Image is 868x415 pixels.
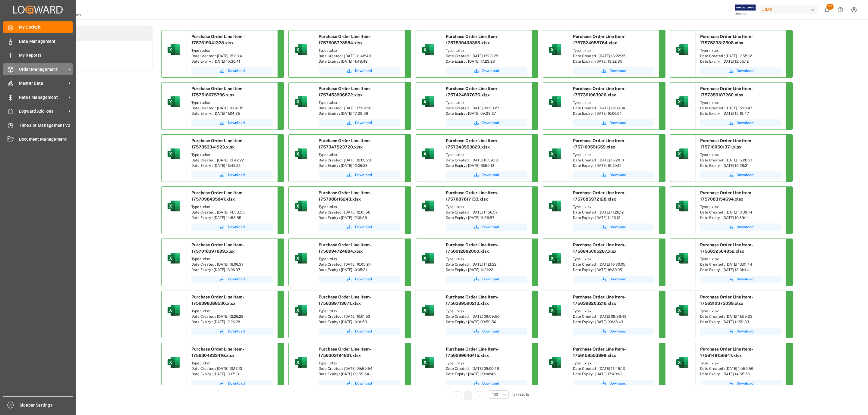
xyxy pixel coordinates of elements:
[446,223,527,231] button: Download
[609,68,626,73] span: Download
[675,199,690,213] img: microsoft-excel-2019--v1.png
[319,276,400,283] button: Download
[573,328,654,335] button: Download
[191,204,273,210] div: Type : .xlsx
[19,136,73,142] span: Document Management
[191,163,273,168] div: Date Expiry : [DATE] 13:42:22
[166,251,181,265] img: microsoft-excel-2019--v1.png
[446,319,527,325] div: Date Expiry : [DATE] 09:59:50
[191,328,273,335] button: Download
[191,53,273,59] div: Date Created : [DATE] 15:30:41
[820,3,834,17] button: show 57 new notifications
[675,95,690,109] img: microsoft-excel-2019--v1.png
[319,223,400,231] a: Download
[573,314,654,319] div: Date Created : [DATE] 09:36:43
[700,163,782,168] div: Date Expiry : [DATE] 15:28:21
[319,380,400,387] a: Download
[191,360,273,366] div: Type : .xlsx
[319,86,372,97] span: Purchase Order Line Item-1757453996872.xlsx
[191,105,273,111] div: Date Created : [DATE] 11:04:35
[446,111,527,116] div: Date Expiry : [DATE] 09:33:27
[573,171,654,179] a: Download
[446,86,499,97] span: Purchase Order Line Item-1757424807676.xlsx
[700,276,782,283] a: Download
[760,5,818,14] div: JIMS
[191,223,273,231] button: Download
[675,303,690,317] img: microsoft-excel-2019--v1.png
[228,68,245,73] span: Download
[826,4,834,10] span: 57
[700,86,753,97] span: Purchase Order Line Item-1757359187260.xlsx
[191,276,273,283] button: Download
[488,390,509,399] button: open menu
[3,133,73,145] a: Document Management
[421,147,435,161] img: microsoft-excel-2019--v1.png
[700,119,782,126] a: Download
[573,223,654,231] button: Download
[3,35,73,47] a: Data Management
[573,59,654,64] div: Date Expiry : [DATE] 13:22:35
[191,67,273,74] a: Download
[573,256,654,262] div: Type : .xlsx
[700,190,753,201] span: Purchase Order Line Item-1757083154694.xlsx
[228,276,245,282] span: Download
[573,48,654,53] div: Type : .xlsx
[319,308,400,314] div: Type : .xlsx
[573,158,654,163] div: Date Created : [DATE] 15:29:11
[191,308,273,314] div: Type : .xlsx
[675,251,690,265] img: microsoft-excel-2019--v1.png
[700,138,753,149] span: Purchase Order Line Item-1757100501371.xlsx
[166,199,181,213] img: microsoft-excel-2019--v1.png
[609,276,626,282] span: Download
[548,42,562,57] img: microsoft-excel-2019--v1.png
[573,100,654,105] div: Type : .xlsx
[446,308,527,314] div: Type : .xlsx
[355,120,372,126] span: Download
[737,276,753,282] span: Download
[319,328,400,335] a: Download
[573,86,626,97] span: Purchase Order Line Item-1757361963926.xlsx
[191,380,273,387] a: Download
[294,147,308,161] img: microsoft-excel-2019--v1.png
[573,67,654,74] a: Download
[319,67,400,74] button: Download
[482,381,499,386] span: Download
[191,256,273,262] div: Type : .xlsx
[319,138,372,149] span: Purchase Order Line Item-1757347523720.xlsx
[446,34,499,45] span: Purchase Order Line Item-1757539408366.xlsx
[28,26,152,41] a: Downloads
[19,94,67,101] span: Rates Management
[573,119,654,126] button: Download
[319,48,400,53] div: Type : .xlsx
[573,276,654,283] a: Download
[700,158,782,163] div: Date Created : [DATE] 15:28:21
[319,256,400,262] div: Type : .xlsx
[446,276,527,283] a: Download
[573,34,626,45] span: Purchase Order Line Item-1757524955764.xlsx
[319,242,372,254] span: Purchase Order Line Item-1756994724884.xlsx
[319,171,400,179] button: Download
[573,242,626,254] span: Purchase Order Line Item-1756845005287.xlsx
[548,303,562,317] img: microsoft-excel-2019--v1.png
[191,215,273,220] div: Date Expiry : [DATE] 14:53:55
[573,215,654,220] div: Date Expiry : [DATE] 11:26:12
[548,95,562,109] img: microsoft-excel-2019--v1.png
[319,59,400,64] div: Date Expiry : [DATE] 11:48:49
[492,392,498,397] span: 100
[700,223,782,231] button: Download
[355,224,372,230] span: Download
[191,48,273,53] div: Type : .xlsx
[446,262,527,267] div: Date Created : [DATE] 11:21:22
[166,95,181,109] img: microsoft-excel-2019--v1.png
[609,224,626,230] span: Download
[19,38,73,45] span: Data Management
[609,120,626,126] span: Download
[573,267,654,273] div: Date Expiry : [DATE] 16:30:05
[548,199,562,213] img: microsoft-excel-2019--v1.png
[446,210,527,215] div: Date Created : [DATE] 11:56:57
[319,267,400,273] div: Date Expiry : [DATE] 10:05:24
